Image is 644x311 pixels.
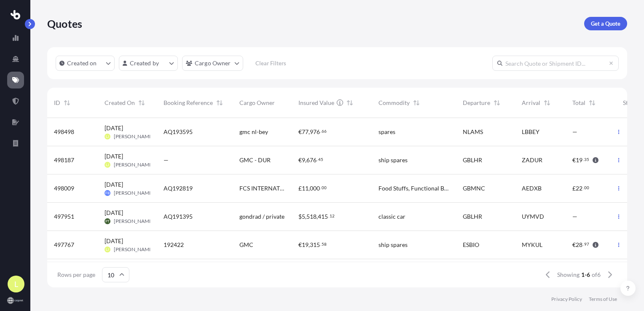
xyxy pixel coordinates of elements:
[592,271,601,279] span: of 6
[105,209,123,217] span: [DATE]
[522,156,542,164] span: ZADUR
[56,56,115,71] button: createdOn Filter options
[239,128,268,136] span: gmc nl-bey
[322,243,327,246] span: 58
[182,56,243,71] button: cargoOwner Filter options
[587,98,597,108] button: Sort
[492,56,619,71] input: Search Quote or Shipment ID...
[551,296,582,303] a: Privacy Policy
[522,128,539,136] span: LBBEY
[47,17,82,30] p: Quotes
[14,280,18,288] span: L
[215,98,225,108] button: Sort
[302,185,309,191] span: 11
[378,241,408,249] span: ship spares
[306,214,317,220] span: 518
[298,214,302,220] span: $
[557,271,580,279] span: Showing
[164,241,184,249] span: 192422
[589,296,617,303] a: Terms of Use
[328,214,329,217] span: .
[378,128,395,136] span: spares
[54,241,74,249] span: 497767
[378,156,408,164] span: ship spares
[463,184,485,193] span: GBMNC
[105,124,123,132] span: [DATE]
[239,241,253,249] span: GMC
[239,156,271,164] span: GMC - DUR
[317,214,318,220] span: ,
[106,161,109,169] span: LJ
[54,184,74,193] span: 498009
[572,157,576,163] span: €
[54,128,74,136] span: 498498
[105,99,135,107] span: Created On
[164,128,193,136] span: AQ193595
[572,128,577,136] span: —
[137,98,147,108] button: Sort
[114,133,154,140] span: [PERSON_NAME]
[130,59,159,67] p: Created by
[239,212,284,221] span: gondrad / private
[345,98,355,108] button: Sort
[576,185,582,191] span: 22
[591,19,620,28] p: Get a Quote
[320,130,321,133] span: .
[298,242,302,248] span: €
[114,246,154,253] span: [PERSON_NAME]
[302,129,309,135] span: 77
[105,189,110,197] span: FB
[463,99,490,107] span: Departure
[576,242,582,248] span: 28
[54,212,74,221] span: 497951
[195,59,231,67] p: Cargo Owner
[164,156,169,164] span: —
[623,99,639,107] span: Status
[305,157,306,163] span: ,
[164,99,213,107] span: Booking Reference
[572,212,577,221] span: —
[522,212,544,221] span: UYMVD
[105,180,123,189] span: [DATE]
[463,156,482,164] span: GBLHR
[330,214,335,217] span: 12
[576,157,582,163] span: 19
[320,186,321,189] span: .
[7,297,23,304] img: organization-logo
[463,241,479,249] span: ESBIO
[298,185,302,191] span: £
[114,190,154,196] span: [PERSON_NAME]
[317,158,318,161] span: .
[522,99,540,107] span: Arrival
[105,237,123,245] span: [DATE]
[463,212,482,221] span: GBLHR
[106,132,109,141] span: LJ
[54,99,60,107] span: ID
[322,186,327,189] span: 00
[378,212,405,221] span: classic car
[542,98,552,108] button: Sort
[54,156,74,164] span: 498187
[318,214,328,220] span: 415
[106,245,109,254] span: LJ
[62,98,72,108] button: Sort
[584,158,589,161] span: 35
[302,214,305,220] span: 5
[164,184,193,193] span: AQ192819
[572,242,576,248] span: €
[298,157,302,163] span: €
[57,271,95,279] span: Rows per page
[302,242,309,248] span: 19
[572,99,585,107] span: Total
[309,185,310,191] span: ,
[583,243,584,246] span: .
[310,242,320,248] span: 315
[105,152,123,161] span: [DATE]
[164,212,193,221] span: AQ191395
[247,56,295,70] button: Clear Filters
[309,242,310,248] span: ,
[305,214,306,220] span: ,
[581,271,590,279] span: 1-6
